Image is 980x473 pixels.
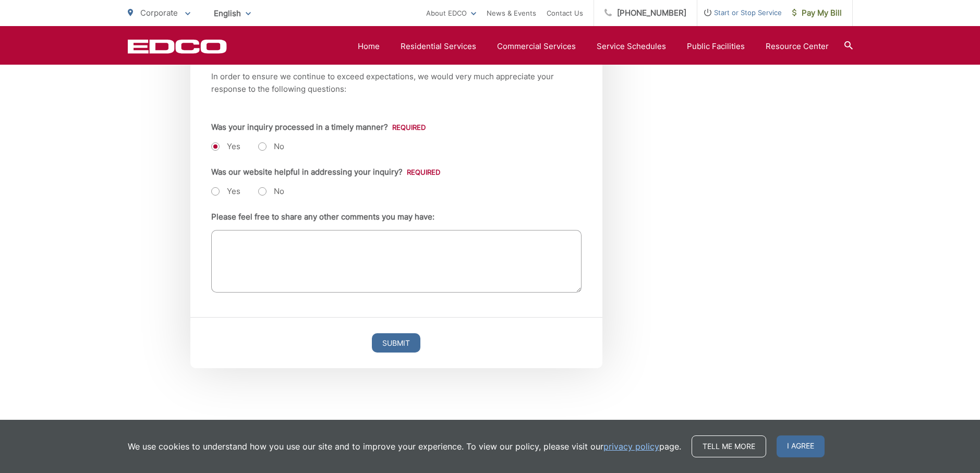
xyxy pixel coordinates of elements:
input: Submit [372,333,420,353]
a: Resource Center [766,40,829,53]
label: No [258,186,284,197]
label: Please feel free to share any other comments you may have: [211,212,434,222]
a: News & Events [487,7,536,19]
a: Residential Services [401,40,476,53]
label: Yes [211,186,240,197]
p: We use cookies to understand how you use our site and to improve your experience. To view our pol... [128,440,681,453]
a: Tell me more [692,435,766,457]
a: privacy policy [603,440,659,453]
a: EDCD logo. Return to the homepage. [128,39,227,54]
span: Corporate [140,8,178,18]
a: Contact Us [547,7,583,19]
span: I agree [777,435,825,457]
a: Commercial Services [497,40,576,53]
a: Home [358,40,380,53]
label: Was our website helpful in addressing your inquiry? [211,167,440,177]
a: Public Facilities [687,40,745,53]
label: Was your inquiry processed in a timely manner? [211,123,426,132]
a: About EDCO [426,7,476,19]
p: In order to ensure we continue to exceed expectations, we would very much appreciate your respons... [211,70,582,95]
label: Yes [211,141,240,152]
label: No [258,141,284,152]
span: Pay My Bill [792,7,842,19]
span: English [206,4,259,22]
a: Service Schedules [597,40,666,53]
